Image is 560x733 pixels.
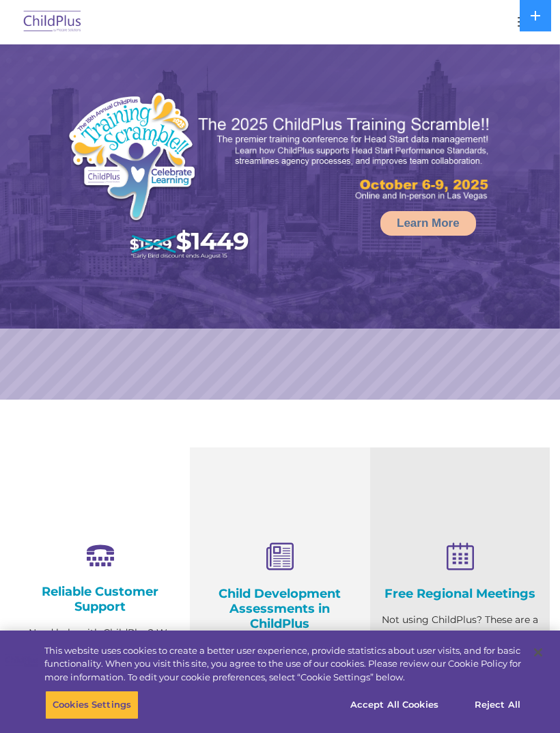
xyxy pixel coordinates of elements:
[20,6,85,38] img: ChildPlus by Procare Solutions
[20,584,180,614] h4: Reliable Customer Support
[200,586,359,631] h4: Child Development Assessments in ChildPlus
[455,691,540,719] button: Reject All
[380,611,540,697] p: Not using ChildPlus? These are a great opportunity to network and learn from ChildPlus users. Fin...
[343,691,446,719] button: Accept All Cookies
[523,637,553,667] button: Close
[380,586,540,601] h4: Free Regional Meetings
[44,644,521,684] div: This website uses cookies to create a better user experience, provide statistics about user visit...
[380,211,476,236] a: Learn More
[45,691,139,719] button: Cookies Settings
